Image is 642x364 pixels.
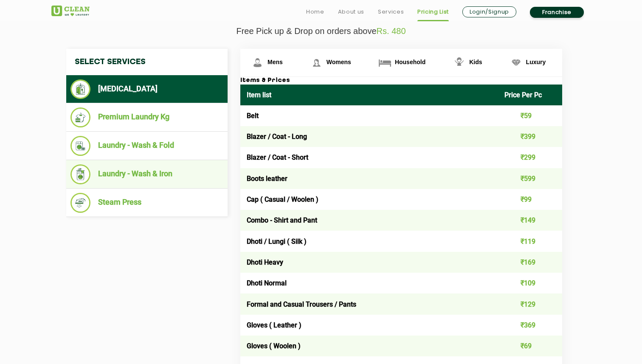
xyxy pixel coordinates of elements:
span: Rs. 480 [377,26,406,36]
td: ₹599 [498,168,563,189]
td: Formal and Casual Trousers / Pants [240,293,498,314]
img: Mens [250,55,265,70]
td: ₹69 [498,336,563,356]
a: Services [378,7,404,17]
td: ₹369 [498,315,563,336]
td: Dhoti / Lungi ( Silk ) [240,231,498,251]
td: ₹299 [498,147,563,168]
td: Blazer / Coat - Long [240,126,498,147]
td: ₹99 [498,189,563,210]
td: Belt [240,105,498,126]
td: ₹59 [498,105,563,126]
span: Household [395,59,425,65]
li: Steam Press [70,193,223,213]
img: Womens [309,55,324,70]
span: Womens [327,59,351,65]
span: Luxury [526,59,546,65]
span: Kids [469,59,482,65]
img: Steam Press [70,193,90,213]
th: Item list [240,85,498,105]
td: Boots leather [240,168,498,189]
td: Gloves ( Woolen ) [240,336,498,356]
span: Mens [267,59,283,65]
img: Kids [452,55,467,70]
td: Combo - Shirt and Pant [240,210,498,231]
img: UClean Laundry and Dry Cleaning [51,6,90,16]
td: Dhoti Heavy [240,252,498,273]
img: Dry Cleaning [70,79,90,99]
a: Login/Signup [462,6,516,17]
p: Free Pick up & Drop on orders above [51,26,591,36]
td: ₹399 [498,126,563,147]
td: Cap ( Casual / Woolen ) [240,189,498,210]
td: ₹119 [498,231,563,251]
td: ₹109 [498,273,563,293]
a: Home [306,7,324,17]
td: Blazer / Coat - Short [240,147,498,168]
h4: Select Services [66,49,228,75]
td: ₹149 [498,210,563,231]
th: Price Per Pc [498,85,563,105]
td: ₹169 [498,252,563,273]
img: Premium Laundry Kg [70,107,90,127]
img: Household [377,55,392,70]
li: Laundry - Wash & Iron [70,164,223,184]
img: Laundry - Wash & Fold [70,136,90,156]
td: ₹129 [498,293,563,314]
a: Pricing List [417,7,449,17]
a: About us [338,7,364,17]
li: [MEDICAL_DATA] [70,79,223,99]
li: Premium Laundry Kg [70,107,223,127]
img: Laundry - Wash & Iron [70,164,90,184]
h3: Items & Prices [240,77,562,85]
img: Luxury [509,55,524,70]
td: Dhoti Normal [240,273,498,293]
td: Gloves ( Leather ) [240,315,498,336]
a: Franchise [530,7,584,18]
li: Laundry - Wash & Fold [70,136,223,156]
